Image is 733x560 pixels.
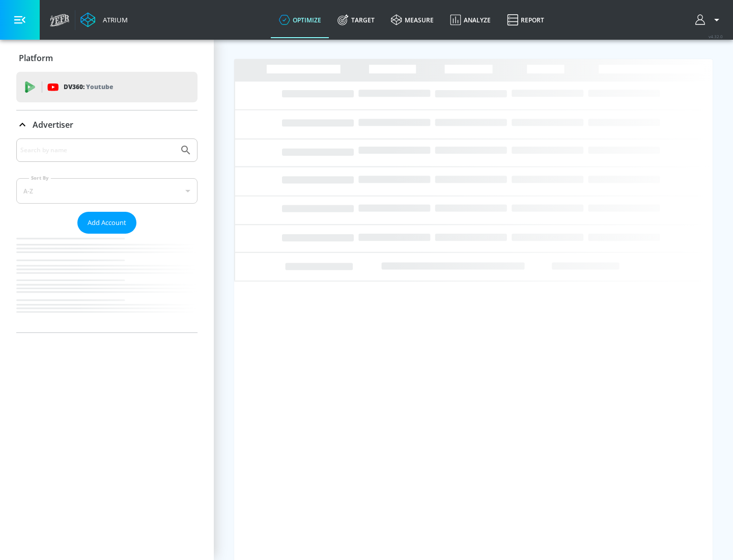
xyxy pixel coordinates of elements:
[442,2,499,38] a: Analyze
[16,138,198,332] div: Advertiser
[16,44,198,72] div: Platform
[16,72,198,102] div: DV360: Youtube
[16,234,198,332] nav: list of Advertiser
[99,15,128,24] div: Atrium
[20,144,175,157] input: Search by name
[80,12,128,27] a: Atrium
[33,119,73,130] p: Advertiser
[16,110,198,139] div: Advertiser
[329,2,383,38] a: Target
[29,175,51,181] label: Sort By
[86,81,113,92] p: Youtube
[19,52,53,64] p: Platform
[383,2,442,38] a: measure
[16,178,198,204] div: A-Z
[64,81,113,93] p: DV360:
[271,2,329,38] a: optimize
[499,2,552,38] a: Report
[709,34,723,39] span: v 4.32.0
[88,217,126,229] span: Add Account
[77,212,136,234] button: Add Account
